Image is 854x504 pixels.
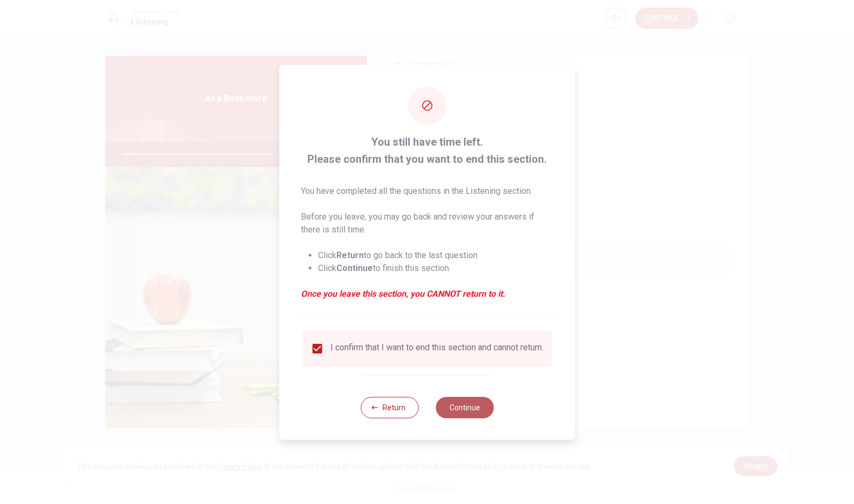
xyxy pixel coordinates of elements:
span: You still have time left. Please confirm that you want to end this section. [301,133,554,168]
strong: Return [336,250,364,260]
li: Click to go back to the last question [318,249,554,262]
li: Click to finish this section. [318,262,554,275]
p: You have completed all the questions in the Listening section. [301,185,554,198]
button: Return [360,397,418,418]
strong: Continue [336,263,373,273]
p: Before you leave, you may go back and review your answers if there is still time. [301,210,554,236]
div: I confirm that I want to end this section and cannot return. [330,342,543,355]
button: Continue [436,397,494,418]
em: Once you leave this section, you CANNOT return to it. [301,288,554,300]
